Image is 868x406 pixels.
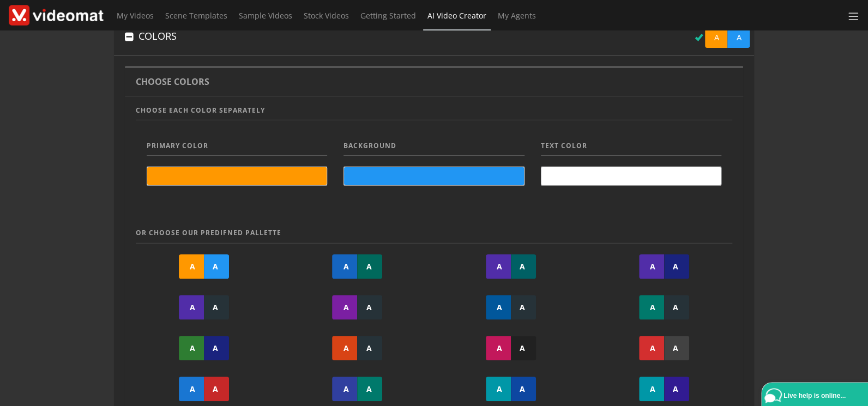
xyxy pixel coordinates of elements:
[204,295,229,319] div: A
[783,392,846,399] span: Live help is online...
[332,377,357,401] div: A
[357,336,382,360] div: A
[486,254,511,279] div: A
[136,77,209,87] h5: Choose colors
[511,295,536,319] div: A
[332,336,357,360] div: A
[147,142,328,156] h4: Primary Color
[239,10,292,21] span: Sample Videos
[664,336,689,360] div: A
[541,142,722,156] h4: Text Color
[664,377,689,401] div: A
[639,377,664,401] div: A
[136,107,733,120] h4: Choose each color separately
[165,10,227,21] span: Scene Templates
[204,377,229,401] div: A
[486,295,511,319] div: A
[357,295,382,319] div: A
[343,142,525,156] h4: Background
[179,254,204,279] div: A
[332,295,357,319] div: A
[117,10,154,21] span: My Videos
[332,254,357,279] div: A
[179,336,204,360] div: A
[486,377,511,401] div: A
[511,377,536,401] div: A
[204,254,229,279] div: A
[114,23,691,50] button: COLORS
[360,10,416,21] span: Getting Started
[705,27,727,48] div: A
[357,254,382,279] div: A
[639,295,664,319] div: A
[204,336,229,360] div: A
[357,377,382,401] div: A
[179,377,204,401] div: A
[427,10,486,21] span: AI Video Creator
[9,5,104,25] img: Theme-Logo
[136,229,733,243] h4: Or choose our predifned pallette
[764,385,868,406] a: Live help is online...
[498,10,536,21] span: My Agents
[511,336,536,360] div: A
[664,295,689,319] div: A
[664,254,689,279] div: A
[727,27,750,48] div: A
[639,254,664,279] div: A
[179,295,204,319] div: A
[639,336,664,360] div: A
[304,10,349,21] span: Stock Videos
[486,336,511,360] div: A
[511,254,536,279] div: A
